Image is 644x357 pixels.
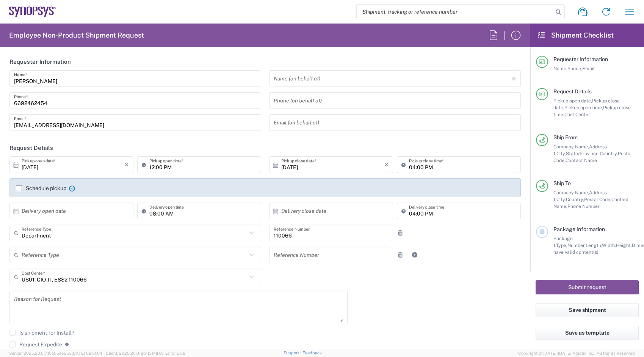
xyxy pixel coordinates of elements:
[9,341,62,348] label: Request Expedite
[9,58,71,66] h2: Requester Information
[384,159,389,171] i: ×
[582,66,595,71] span: Email
[586,242,602,248] span: Length,
[556,151,566,156] span: City,
[9,144,53,152] h2: Request Details
[553,144,589,149] span: Company Name,
[553,56,608,62] span: Requester Information
[284,351,302,355] a: Support
[564,112,590,117] span: Cost Center
[567,203,600,209] span: Phone Number
[553,98,592,104] span: Pickup open date,
[302,351,322,355] a: Feedback
[556,242,567,248] span: Type,
[567,66,582,71] span: Phone,
[156,351,185,355] span: [DATE] 10:16:38
[553,180,571,186] span: Ship To
[553,66,567,71] span: Name,
[125,159,129,171] i: ×
[566,151,600,156] span: State/Province,
[409,250,420,260] a: Add Reference
[553,236,573,248] span: Package 1:
[553,190,589,195] span: Company Name,
[553,134,578,140] span: Ship From
[106,351,185,355] span: Client: 2025.20.0-8b113f4
[9,351,102,355] span: Server: 2025.20.0-710e05ee653
[564,105,603,110] span: Pickup open time,
[600,151,618,156] span: Country,
[553,88,592,94] span: Request Details
[536,280,639,294] button: Submit request
[395,250,406,260] a: Remove Reference
[556,197,566,202] span: City,
[536,303,639,317] button: Save shipment
[9,31,144,40] h2: Employee Non-Product Shipment Request
[357,5,553,19] input: Shipment, tracking or reference number
[72,351,102,355] span: [DATE] 09:51:04
[602,242,616,248] span: Width,
[16,185,66,191] label: Schedule pickup
[537,31,614,40] h2: Shipment Checklist
[553,226,605,232] span: Package Information
[536,326,639,340] button: Save as template
[518,350,635,357] span: Copyright © [DATE]-[DATE] Agistix Inc., All Rights Reserved
[566,197,584,202] span: Country,
[9,330,74,336] label: Is shipment for Install?
[584,197,611,202] span: Postal Code,
[395,228,406,238] a: Remove Reference
[616,242,632,248] span: Height,
[566,157,597,163] span: Contact Name
[567,242,586,248] span: Number,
